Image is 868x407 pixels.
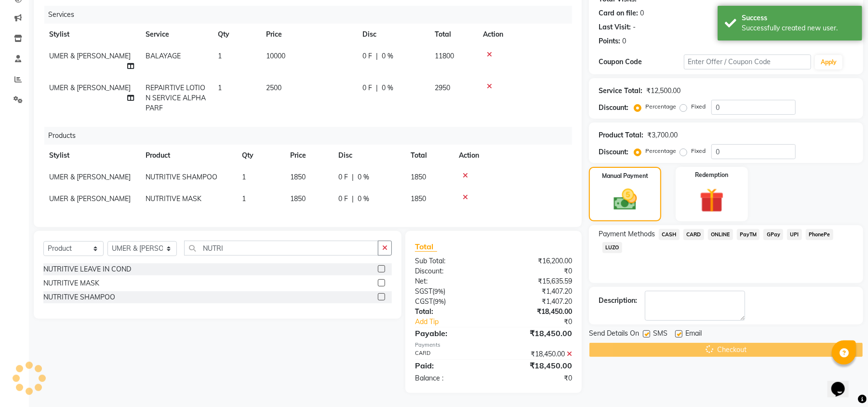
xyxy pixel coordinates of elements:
span: 1 [242,194,246,203]
span: LUZO [602,242,622,253]
div: ₹1,407.20 [494,286,579,297]
th: Qty [212,24,260,45]
th: Product [140,145,236,166]
label: Fixed [691,102,706,111]
span: CASH [659,229,680,240]
div: NUTRITIVE LEAVE IN COND [43,264,131,274]
span: UMER & [PERSON_NAME] [49,173,131,181]
th: Disc [333,145,405,166]
div: CARD [408,349,494,359]
span: 1850 [411,194,426,203]
img: _cash.svg [606,186,644,213]
div: ( ) [408,297,494,307]
div: ₹16,200.00 [494,256,579,266]
span: | [352,194,354,204]
div: Payments [415,341,572,349]
span: | [376,51,378,61]
div: ₹18,450.00 [494,307,579,317]
span: REPAIRTIVE LOTION SERVICE ALPHAPARF [146,83,206,112]
div: ₹3,700.00 [647,130,678,140]
th: Price [284,145,333,166]
a: Add Tip [408,317,508,327]
span: 0 % [358,194,369,204]
img: _gift.svg [692,185,732,216]
th: Service [140,24,212,45]
div: Total: [408,307,494,317]
div: Product Total: [599,130,643,140]
span: 10000 [266,52,285,60]
div: Net: [408,276,494,286]
span: CARD [683,229,704,240]
div: ₹15,635.59 [494,276,579,286]
span: 0 F [338,172,348,182]
button: Apply [815,55,842,69]
div: ₹12,500.00 [646,86,681,96]
div: - [633,22,636,32]
span: PayTM [737,229,760,240]
label: Percentage [645,147,676,155]
span: 11800 [435,52,454,60]
span: 9% [435,298,444,305]
span: NUTRITIVE MASK [146,194,201,203]
div: Success [742,13,855,23]
div: Last Visit: [599,22,631,32]
div: Points: [599,36,620,46]
span: 2500 [266,83,281,92]
span: UMER & [PERSON_NAME] [49,52,131,60]
input: Enter Offer / Coupon Code [684,54,811,69]
th: Stylist [43,145,140,166]
span: 1 [218,52,222,60]
span: BALAYAGE [146,52,181,60]
span: 0 F [362,83,372,93]
span: Total [415,242,437,252]
div: 0 [640,8,644,18]
span: 9% [434,287,443,295]
span: 0 F [362,51,372,61]
span: 0 % [382,83,393,93]
span: 0 F [338,194,348,204]
span: UMER & [PERSON_NAME] [49,194,131,203]
div: ( ) [408,286,494,297]
span: UMER & [PERSON_NAME] [49,83,131,92]
span: Payment Methods [599,229,655,239]
div: ₹0 [494,266,579,276]
div: Services [44,6,579,24]
span: 1 [242,173,246,181]
div: NUTRITIVE MASK [43,278,99,288]
span: SMS [653,328,668,340]
th: Price [260,24,357,45]
span: PhonePe [806,229,833,240]
div: Successfully created new user. [742,23,855,33]
th: Qty [236,145,284,166]
span: NUTRITIVE SHAMPOO [146,173,217,181]
th: Stylist [43,24,140,45]
th: Total [429,24,477,45]
span: | [352,172,354,182]
span: CGST [415,297,433,306]
span: 2950 [435,83,450,92]
span: Send Details On [589,328,639,340]
div: ₹18,450.00 [494,327,579,339]
div: ₹18,450.00 [494,349,579,359]
th: Action [477,24,572,45]
div: NUTRITIVE SHAMPOO [43,292,115,302]
div: Balance : [408,373,494,383]
span: Email [685,328,702,340]
label: Fixed [691,147,706,155]
div: Service Total: [599,86,642,96]
th: Total [405,145,453,166]
div: Payable: [408,327,494,339]
label: Manual Payment [602,172,648,180]
span: 1850 [290,173,306,181]
label: Redemption [695,171,728,179]
div: Discount: [599,103,628,113]
div: ₹1,407.20 [494,297,579,307]
span: 0 % [358,172,369,182]
th: Action [453,145,572,166]
iframe: chat widget [828,368,858,397]
span: ONLINE [708,229,733,240]
div: 0 [622,36,626,46]
span: 1 [218,83,222,92]
div: Discount: [408,266,494,276]
span: 1850 [290,194,306,203]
